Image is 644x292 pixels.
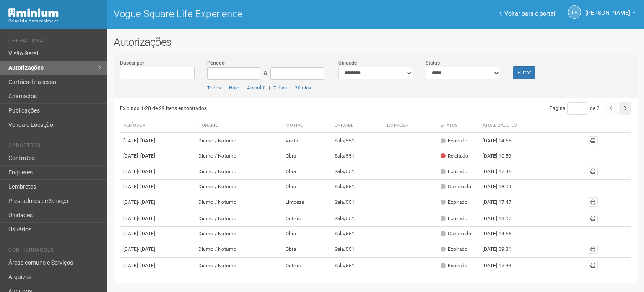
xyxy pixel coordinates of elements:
td: Obra [282,149,331,163]
td: Sala/551 [331,149,384,163]
span: a [264,69,267,76]
td: [DATE] [120,258,195,274]
td: Sala/551 [331,133,384,149]
label: Buscar por [120,59,144,67]
div: Exibindo 1-20 de 29 itens encontrados [120,102,376,115]
img: Minium [8,8,59,17]
a: Todos [207,85,221,91]
td: Sala/551 [331,227,384,241]
td: [DATE] 18:07 [479,210,525,227]
td: [DATE] 14:56 [479,227,525,241]
a: [PERSON_NAME] [585,11,636,17]
label: Unidade [338,59,357,67]
span: - [DATE] [138,216,155,221]
div: Cancelado [441,230,471,237]
a: LF [568,5,581,19]
li: Operacional [8,38,101,47]
td: [DATE] [120,163,195,180]
li: Configurações [8,247,101,256]
td: Obra [282,180,331,194]
a: 7 dias [273,85,287,91]
span: - [DATE] [138,184,155,189]
td: Diurno / Noturno [195,180,282,194]
td: [DATE] 17:47 [479,194,525,210]
td: [DATE] [120,241,195,258]
div: Cancelado [441,183,471,190]
th: Atualizado em [479,119,525,133]
td: [DATE] [120,274,195,290]
a: Amanhã [247,85,265,91]
a: 30 dias [295,85,311,91]
td: [DATE] [120,149,195,163]
td: Sala/551 [331,163,384,180]
label: Status [426,59,440,67]
td: Obra [282,241,331,258]
td: Sala/551 [331,194,384,210]
td: [DATE] [120,194,195,210]
td: Obra [282,227,331,241]
span: - [DATE] [138,153,155,159]
div: Expirado [441,199,467,206]
a: Hoje [229,85,239,91]
td: Diurno / Noturno [195,241,282,258]
td: [DATE] 17:33 [479,258,525,274]
td: Sala/551 [331,258,384,274]
span: | [242,85,244,91]
div: Expirado [441,168,467,175]
td: Diurno / Noturno [195,149,282,163]
td: Diurno / Noturno [195,274,282,290]
span: | [290,85,291,91]
td: Diurno / Noturno [195,163,282,180]
td: [DATE] [120,227,195,241]
td: Diurno / Noturno [195,210,282,227]
td: [DATE] 14:55 [479,133,525,149]
td: Outros [282,274,331,290]
td: Obra [282,163,331,180]
span: Página de 2 [549,105,600,111]
td: [DATE] 10:59 [479,149,525,163]
h1: Vogue Square Life Experience [114,8,369,19]
td: [DATE] [120,210,195,227]
span: - [DATE] [138,199,155,205]
span: Letícia Florim [585,1,630,16]
span: - [DATE] [138,138,155,144]
th: Unidade [331,119,384,133]
td: Outros [282,210,331,227]
td: [DATE] 18:09 [479,180,525,194]
th: Período [120,119,195,133]
a: Voltar para o portal [499,10,555,17]
div: Expirado [441,246,467,253]
span: - [DATE] [138,168,155,174]
th: Horário [195,119,282,133]
th: Empresa [384,119,437,133]
td: Sala/551 [331,180,384,194]
td: [DATE] 17:45 [479,163,525,180]
td: [DATE] 10:04 [479,274,525,290]
td: Outros [282,258,331,274]
span: | [224,85,226,91]
h2: Autorizações [114,36,638,48]
td: Visita [282,133,331,149]
div: Expirado [441,137,467,145]
td: Diurno / Noturno [195,133,282,149]
span: | [269,85,270,91]
li: Cadastros [8,142,101,151]
div: Expirado [441,215,467,222]
div: Expirado [441,262,467,269]
td: Limpeza [282,194,331,210]
td: [DATE] [120,133,195,149]
td: Sala/551 [331,210,384,227]
td: [DATE] [120,180,195,194]
th: Status [437,119,479,133]
td: Diurno / Noturno [195,227,282,241]
td: Diurno / Noturno [195,194,282,210]
td: Sala/551 [331,241,384,258]
div: Painel do Administrador [8,17,101,25]
span: - [DATE] [138,263,155,268]
span: - [DATE] [138,231,155,237]
label: Período [207,59,225,67]
div: Rejeitado [441,153,468,160]
td: Diurno / Noturno [195,258,282,274]
td: [DATE] 09:31 [479,241,525,258]
th: Motivo [282,119,331,133]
